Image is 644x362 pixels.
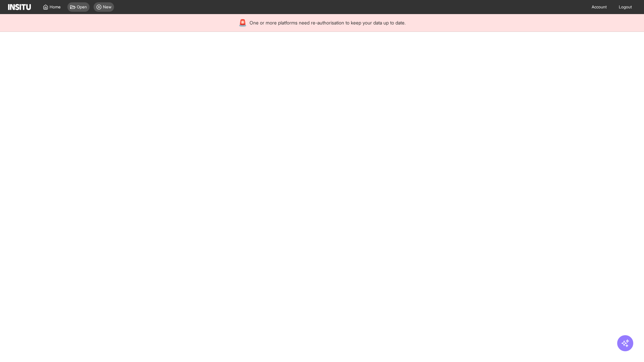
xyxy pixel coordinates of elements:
[103,4,111,10] span: New
[50,4,61,10] span: Home
[8,4,31,10] img: Logo
[238,18,247,27] div: 🚨
[77,4,87,10] span: Open
[250,19,406,26] span: One or more platforms need re-authorisation to keep your data up to date.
